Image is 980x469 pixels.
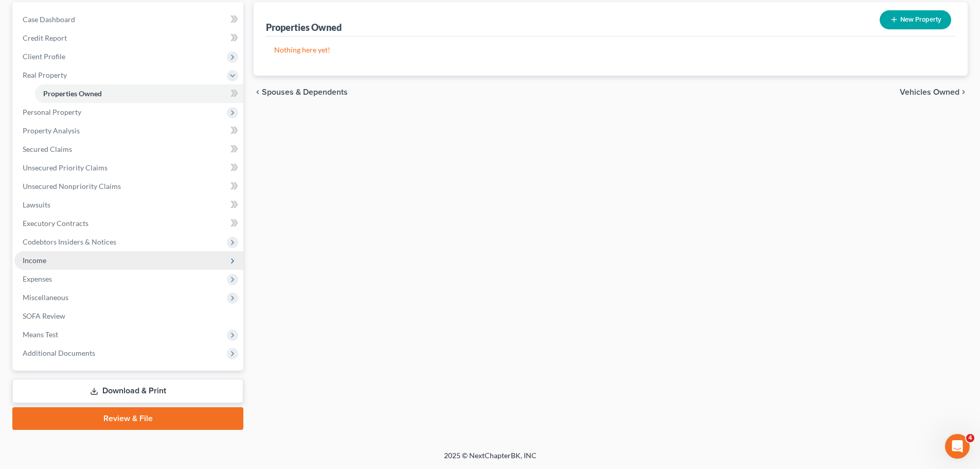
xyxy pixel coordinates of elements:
[14,196,243,214] a: Lawsuits
[23,182,121,190] span: Unsecured Nonpriority Claims
[197,450,783,469] div: 2025 © NextChapterBK, INC
[23,15,75,24] span: Case Dashboard
[23,145,72,153] span: Secured Claims
[23,200,50,209] span: Lawsuits
[14,159,243,177] a: Unsecured Priority Claims
[254,88,348,96] button: chevron_left Spouses & Dependents
[23,237,116,246] span: Codebtors Insiders & Notices
[900,88,968,96] button: Vehicles Owned chevron_right
[14,121,243,140] a: Property Analysis
[35,84,243,103] a: Properties Owned
[23,330,58,339] span: Means Test
[12,379,243,403] a: Download & Print
[23,311,65,320] span: SOFA Review
[900,88,959,96] span: Vehicles Owned
[23,274,52,283] span: Expenses
[14,177,243,196] a: Unsecured Nonpriority Claims
[23,163,108,172] span: Unsecured Priority Claims
[966,434,974,442] span: 4
[262,88,348,96] span: Spouses & Dependents
[14,10,243,29] a: Case Dashboard
[945,434,970,459] iframe: Intercom live chat
[23,33,67,42] span: Credit Report
[14,307,243,325] a: SOFA Review
[23,52,65,61] span: Client Profile
[23,219,88,228] span: Executory Contracts
[23,256,46,265] span: Income
[14,140,243,159] a: Secured Claims
[12,407,243,430] a: Review & File
[43,89,102,98] span: Properties Owned
[23,126,80,135] span: Property Analysis
[959,88,968,96] i: chevron_right
[266,21,342,33] div: Properties Owned
[23,293,68,302] span: Miscellaneous
[254,88,262,96] i: chevron_left
[23,349,95,357] span: Additional Documents
[14,214,243,233] a: Executory Contracts
[880,10,951,29] button: New Property
[23,108,81,116] span: Personal Property
[274,45,947,55] p: Nothing here yet!
[23,71,67,79] span: Real Property
[14,29,243,47] a: Credit Report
